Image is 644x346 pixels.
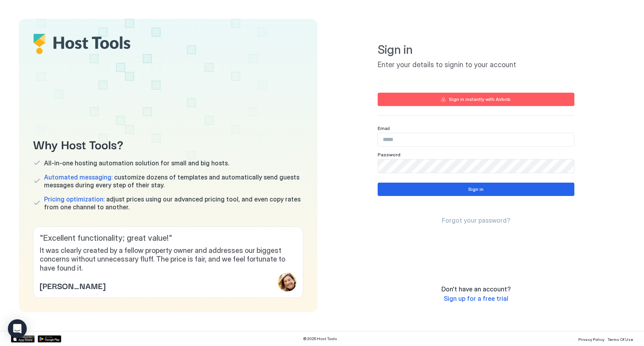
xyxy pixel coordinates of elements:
span: © 2025 Host Tools [303,336,337,341]
span: Password [378,152,400,157]
span: customize dozens of templates and automatically send guests messages during every step of their s... [44,173,303,189]
input: Input Field [378,133,574,146]
span: Enter your details to signin to your account [378,60,574,70]
a: Sign up for a free trial [444,295,508,303]
a: Google Play Store [38,335,61,342]
div: Sign in [468,186,483,193]
span: Email [378,125,390,131]
a: Terms Of Use [607,335,633,343]
span: Automated messaging: [44,173,113,181]
span: Don't have an account? [441,285,511,293]
span: It was clearly created by a fellow property owner and addresses our biggest concerns without unne... [40,246,297,273]
input: Input Field [378,159,574,173]
button: Sign in instantly with Airbnb [378,93,574,106]
a: Forgot your password? [442,216,510,225]
span: " Excellent functionality; great value! " [40,233,297,243]
span: Pricing optimization: [44,195,105,203]
span: Privacy Policy [578,337,604,342]
span: Why Host Tools? [33,135,303,153]
div: profile [278,273,297,291]
div: Sign in instantly with Airbnb [449,96,511,103]
div: Open Intercom Messenger [8,319,27,338]
span: All-in-one hosting automation solution for small and big hosts. [44,159,229,167]
span: [PERSON_NAME] [40,280,105,291]
span: Terms Of Use [607,337,633,342]
span: Sign up for a free trial [444,295,508,302]
button: Sign in [378,183,574,196]
span: Sign in [378,42,574,57]
a: Privacy Policy [578,335,604,343]
span: Forgot your password? [442,216,510,224]
span: adjust prices using our advanced pricing tool, and even copy rates from one channel to another. [44,195,303,211]
a: App Store [11,335,35,342]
